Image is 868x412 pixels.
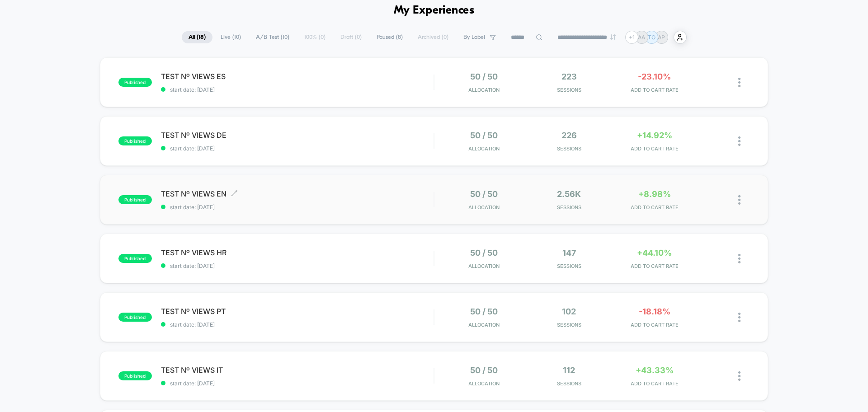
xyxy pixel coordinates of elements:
span: Allocation [468,145,500,152]
span: start date: [DATE] [161,262,434,269]
span: start date: [DATE] [161,380,434,387]
span: Sessions [529,263,610,269]
span: 2.56k [557,189,581,199]
div: + 1 [625,31,638,44]
span: Sessions [529,145,610,152]
span: published [118,313,152,322]
img: close [738,136,741,146]
span: Sessions [529,380,610,387]
p: AP [658,34,665,41]
span: TEST Nº VIEWS IT [161,365,434,375]
span: TEST Nº VIEWS EN [161,189,434,198]
span: TEST Nº VIEWS PT [161,307,434,316]
span: 112 [563,365,575,375]
img: close [738,313,741,322]
span: 50 / 50 [470,248,498,257]
img: close [738,78,741,87]
span: Allocation [468,204,500,211]
span: 147 [562,248,576,257]
span: TEST Nº VIEWS ES [161,72,434,81]
img: close [738,254,741,263]
span: ADD TO CART RATE [614,380,695,387]
span: +43.33% [636,365,674,375]
span: published [118,136,152,145]
span: All ( 18 ) [182,31,212,43]
span: +14.92% [637,131,672,140]
span: start date: [DATE] [161,204,434,211]
span: 50 / 50 [470,307,498,316]
span: 102 [562,307,576,316]
span: 226 [561,131,577,140]
span: start date: [DATE] [161,145,434,152]
span: published [118,78,152,87]
span: 50 / 50 [470,365,498,375]
span: -18.18% [639,307,670,316]
span: 50 / 50 [470,72,498,81]
p: AA [638,34,645,41]
span: published [118,254,152,263]
span: Allocation [468,380,500,387]
span: Allocation [468,87,500,93]
span: By Label [463,34,485,41]
img: close [738,195,741,205]
span: ADD TO CART RATE [614,204,695,211]
span: A/B Test ( 10 ) [249,31,296,43]
p: TO [648,34,656,41]
span: TEST Nº VIEWS HR [161,248,434,257]
span: +44.10% [637,248,672,257]
span: published [118,371,152,380]
span: ADD TO CART RATE [614,87,695,93]
span: +8.98% [638,189,671,199]
span: start date: [DATE] [161,86,434,93]
span: Sessions [529,204,610,211]
span: Paused ( 8 ) [370,31,410,43]
img: end [610,34,616,40]
span: Sessions [529,87,610,93]
span: TEST Nº VIEWS DE [161,131,434,140]
span: ADD TO CART RATE [614,322,695,328]
span: published [118,195,152,204]
span: 50 / 50 [470,131,498,140]
h1: My Experiences [394,4,475,17]
span: ADD TO CART RATE [614,263,695,269]
span: ADD TO CART RATE [614,145,695,152]
span: start date: [DATE] [161,321,434,328]
span: 50 / 50 [470,189,498,199]
span: 223 [561,72,577,81]
img: close [738,371,741,381]
span: Allocation [468,263,500,269]
span: Sessions [529,322,610,328]
span: Live ( 10 ) [214,31,248,43]
span: Allocation [468,322,500,328]
span: -23.10% [638,72,671,81]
